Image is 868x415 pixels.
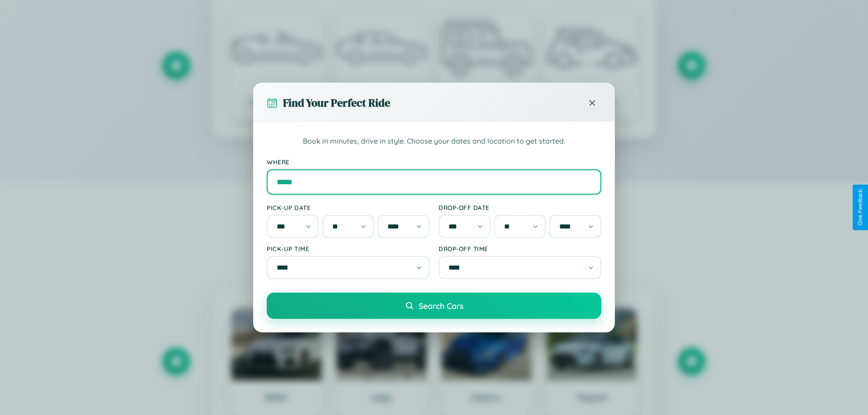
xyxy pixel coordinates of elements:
[267,245,429,252] label: Pick-up Time
[267,293,601,319] button: Search Cars
[283,95,390,110] h3: Find Your Perfect Ride
[267,135,601,147] p: Book in minutes, drive in style. Choose your dates and location to get started.
[439,204,601,211] label: Drop-off Date
[419,301,463,311] span: Search Cars
[267,158,601,166] label: Where
[439,245,601,252] label: Drop-off Time
[267,204,429,211] label: Pick-up Date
